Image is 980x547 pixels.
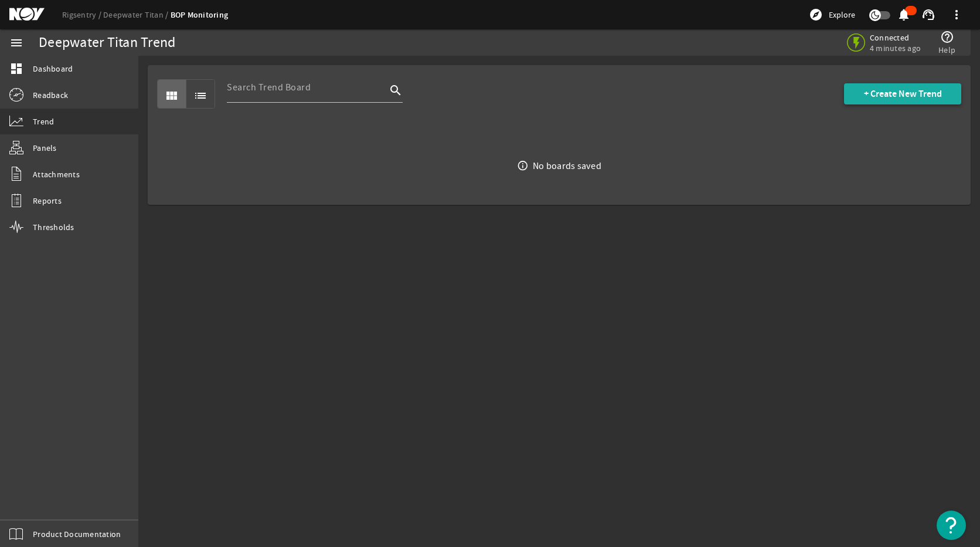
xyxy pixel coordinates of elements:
[870,43,921,53] span: 4 minutes ago
[171,9,229,21] a: BOP Monitoring
[804,5,860,24] button: Explore
[389,83,403,97] i: search
[193,89,207,103] mat-icon: list
[9,36,23,50] mat-icon: menu
[9,62,23,76] mat-icon: dashboard
[938,44,955,56] span: Help
[33,89,68,101] span: Readback
[517,160,529,172] i: info_outline
[870,32,921,43] span: Connected
[227,80,386,94] input: Search Trend Board
[897,8,911,22] mat-icon: notifications
[165,89,179,103] mat-icon: view_module
[33,528,121,540] span: Product Documentation
[62,9,103,20] a: Rigsentry
[844,83,961,104] button: + Create New Trend
[940,30,954,44] mat-icon: help_outline
[533,160,601,172] div: No boards saved
[33,63,73,75] span: Dashboard
[33,168,80,180] span: Attachments
[809,8,823,22] mat-icon: explore
[33,221,74,233] span: Thresholds
[103,9,171,20] a: Deepwater Titan
[921,8,935,22] mat-icon: support_agent
[33,195,62,207] span: Reports
[33,116,54,127] span: Trend
[864,88,942,100] span: + Create New Trend
[937,511,966,540] button: Open Resource Center
[33,142,57,154] span: Panels
[942,1,971,29] button: more_vert
[39,37,175,49] div: Deepwater Titan Trend
[829,9,855,21] span: Explore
